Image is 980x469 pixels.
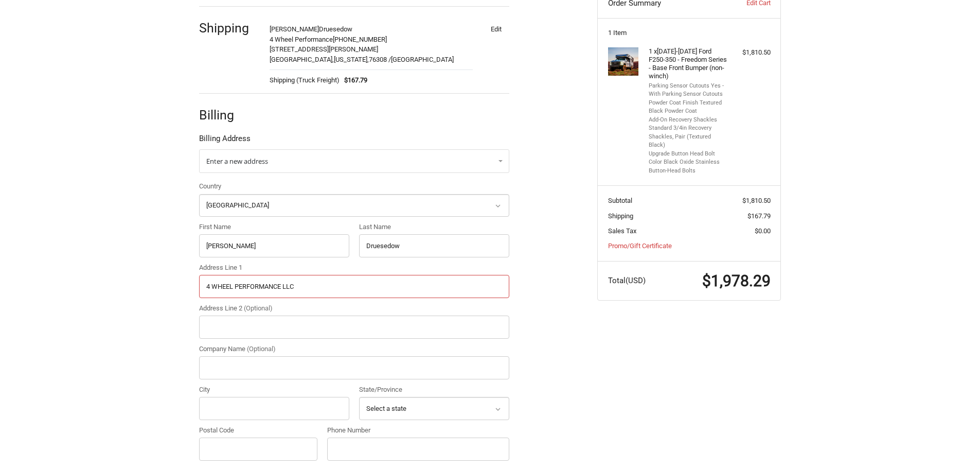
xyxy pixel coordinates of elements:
span: $167.79 [747,212,771,220]
span: [US_STATE], [334,56,369,63]
h2: Shipping [199,20,259,36]
li: Add-On Recovery Shackles Standard 3/4in Recovery Shackles, Pair (Textured Black) [649,116,727,150]
div: $1,810.50 [730,47,771,58]
h4: 1 x [DATE]-[DATE] Ford F250-350 - Freedom Series - Base Front Bumper (non-winch) [649,47,727,81]
span: $167.79 [340,75,368,85]
span: Enter a new address [206,157,268,166]
span: [GEOGRAPHIC_DATA], [270,56,334,63]
span: 76308 / [369,56,391,63]
span: $0.00 [755,227,771,235]
span: Druesedow [319,25,352,33]
span: [GEOGRAPHIC_DATA] [391,56,454,63]
span: $1,978.29 [702,272,771,290]
span: [PHONE_NUMBER] [333,36,387,43]
span: [STREET_ADDRESS][PERSON_NAME] [270,45,378,53]
span: Shipping (Truck Freight) [270,75,340,85]
small: (Optional) [247,345,276,353]
iframe: Chat Widget [929,420,980,469]
button: Edit [483,22,509,36]
label: City [199,385,349,395]
a: Promo/Gift Certificate [608,242,672,250]
label: State/Province [359,385,509,395]
span: Sales Tax [608,227,636,235]
a: Enter or select a different address [199,149,509,173]
label: Last Name [359,222,509,232]
span: Subtotal [608,197,632,204]
label: Address Line 2 [199,303,509,314]
label: Address Line 1 [199,263,509,273]
label: Company Name [199,344,509,354]
li: Powder Coat Finish Textured Black Powder Coat [649,99,727,116]
h2: Billing [199,107,259,123]
span: $1,810.50 [742,197,771,204]
label: First Name [199,222,349,232]
label: Phone Number [327,425,509,436]
li: Parking Sensor Cutouts Yes - With Parking Sensor Cutouts [649,82,727,99]
li: Upgrade Button Head Bolt Color Black Oxide Stainless Button-Head Bolts [649,150,727,176]
span: 4 Wheel Performance [270,36,333,43]
label: Postal Code [199,425,317,436]
span: Shipping [608,212,633,220]
h3: 1 Item [608,29,771,37]
small: (Optional) [244,304,273,312]
label: Country [199,181,509,192]
legend: Billing Address [199,133,251,149]
span: [PERSON_NAME] [270,25,319,33]
span: Total (USD) [608,276,646,285]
